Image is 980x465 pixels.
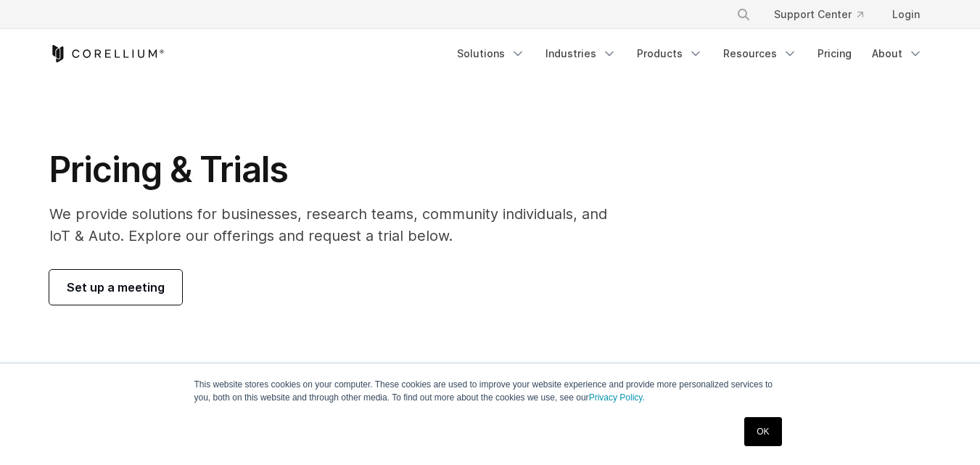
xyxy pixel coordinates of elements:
[809,41,860,67] a: Pricing
[762,1,875,28] a: Support Center
[537,41,625,67] a: Industries
[67,279,165,296] span: Set up a meeting
[589,392,645,403] a: Privacy Policy.
[730,1,757,28] button: Search
[448,41,931,67] div: Navigation Menu
[49,270,182,305] a: Set up a meeting
[881,1,931,28] a: Login
[628,41,712,67] a: Products
[715,41,806,67] a: Resources
[744,417,781,446] a: OK
[719,1,931,28] div: Navigation Menu
[448,41,534,67] a: Solutions
[194,378,786,404] p: This website stores cookies on your computer. These cookies are used to improve your website expe...
[49,148,627,192] h1: Pricing & Trials
[49,45,165,62] a: Corellium Home
[49,203,627,247] p: We provide solutions for businesses, research teams, community individuals, and IoT & Auto. Explo...
[863,41,931,67] a: About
